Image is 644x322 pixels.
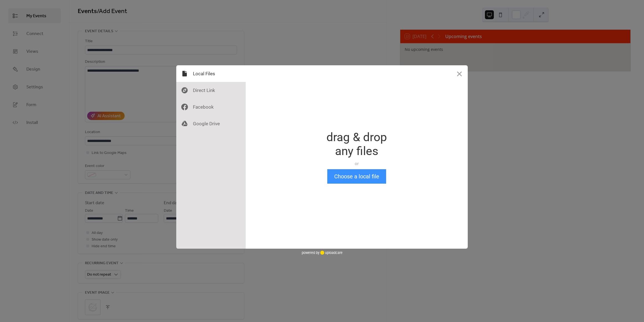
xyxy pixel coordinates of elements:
button: Choose a local file [327,169,386,184]
div: Local Files [176,65,246,82]
div: Facebook [176,99,246,115]
a: uploadcare [320,251,343,255]
div: or [326,161,387,166]
div: powered by [302,249,343,257]
div: Direct Link [176,82,246,99]
button: Close [451,65,468,82]
div: Google Drive [176,115,246,132]
div: drag & drop any files [326,130,387,158]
